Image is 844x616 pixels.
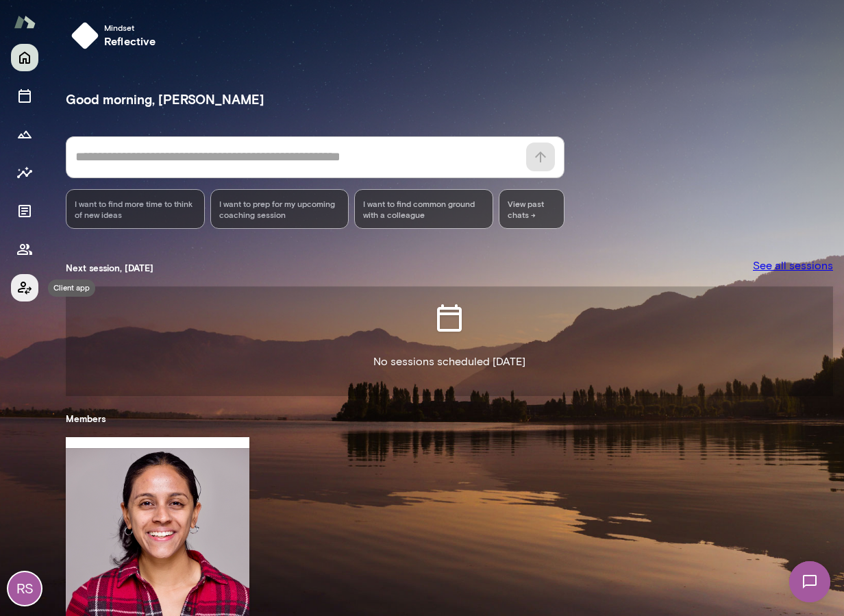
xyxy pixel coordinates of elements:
span: I want to find more time to think of new ideas [75,198,196,220]
img: mindset [71,22,99,49]
button: Insights [11,159,38,186]
button: Growth Plan [11,121,38,148]
h5: Next session, [DATE] [66,262,153,275]
div: I want to prep for my upcoming coaching session [210,189,349,229]
div: I want to find common ground with a colleague [354,189,493,229]
span: View past chats -> [499,189,564,229]
p: No sessions scheduled [DATE] [373,354,525,370]
span: Mindset [104,22,156,33]
h5: Members [66,412,833,426]
div: RS [8,572,41,605]
a: See all sessions [753,258,833,274]
img: Mento [14,9,36,35]
span: I want to find common ground with a colleague [363,198,484,220]
button: Sessions [11,82,38,110]
button: Home [11,44,38,71]
h3: Good morning, [PERSON_NAME] [66,90,833,109]
button: Documents [11,197,38,225]
span: I want to prep for my upcoming coaching session [219,198,340,220]
button: Client app [11,274,38,301]
div: I want to find more time to think of new ideas [66,189,205,229]
div: Client app [48,280,95,297]
h6: reflective [104,33,156,49]
button: Members [11,236,38,263]
button: Mindsetreflective [66,16,167,55]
